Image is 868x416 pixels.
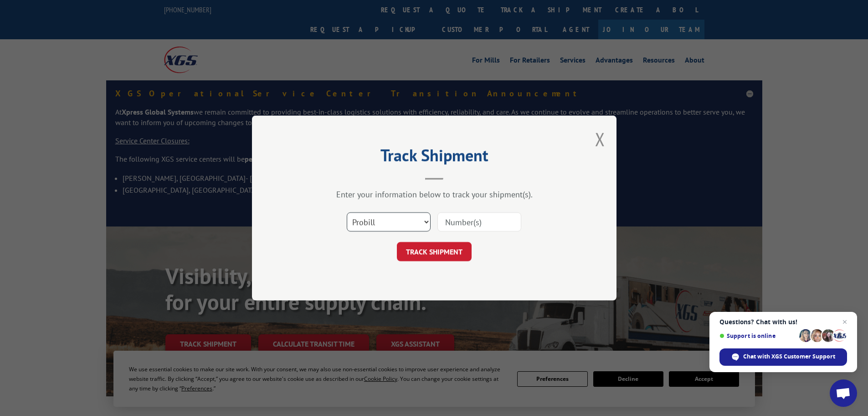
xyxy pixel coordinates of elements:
[743,353,835,361] span: Chat with XGS Customer Support
[719,332,796,339] span: Support is online
[719,348,847,366] span: Chat with XGS Customer Support
[397,242,472,261] button: TRACK SHIPMENT
[298,149,571,166] h2: Track Shipment
[830,379,857,407] a: Open chat
[437,212,521,232] input: Number(s)
[298,189,571,200] div: Enter your information below to track your shipment(s).
[719,318,847,326] span: Questions? Chat with us!
[595,127,605,151] button: Close modal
